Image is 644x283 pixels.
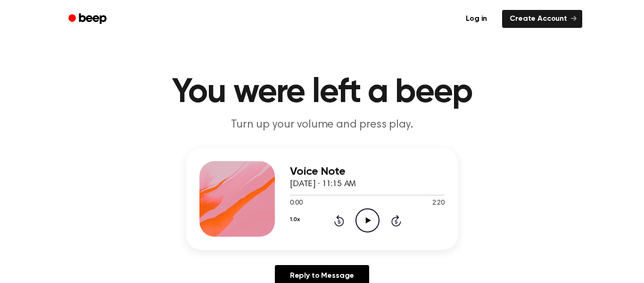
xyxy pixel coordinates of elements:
span: 2:20 [432,198,445,208]
span: [DATE] · 11:15 AM [290,180,356,189]
h3: Voice Note [290,165,445,178]
a: Beep [62,10,115,28]
span: 0:00 [290,198,302,208]
button: 1.0x [290,212,299,228]
a: Log in [456,8,496,30]
h1: You were left a beep [81,76,563,110]
p: Turn up your volume and press play. [141,117,503,133]
a: Create Account [502,10,582,28]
